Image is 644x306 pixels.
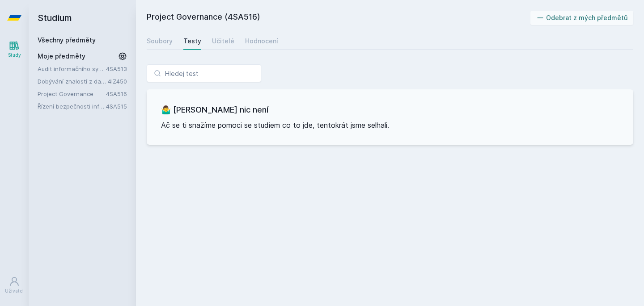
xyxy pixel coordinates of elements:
a: Uživatel [2,272,27,299]
a: Učitelé [212,32,234,50]
a: Soubory [147,32,173,50]
h2: Project Governance (4SA516) [147,11,530,25]
a: Dobývání znalostí z databází [38,77,108,86]
a: Řízení bezpečnosti informačních systémů [38,102,106,111]
div: Soubory [147,37,173,46]
a: 4IZ450 [108,78,127,85]
button: Odebrat z mých předmětů [530,11,634,25]
a: 4SA515 [106,103,127,110]
a: Testy [183,32,201,50]
div: Uživatel [5,288,24,294]
a: Všechny předměty [38,36,96,44]
div: Study [8,52,21,59]
a: Study [2,36,27,63]
div: Testy [183,37,201,46]
span: Moje předměty [38,52,85,61]
div: Učitelé [212,37,234,46]
div: Hodnocení [245,37,278,46]
a: 4SA516 [106,90,127,97]
a: Audit informačního systému [38,64,106,73]
a: 4SA513 [106,65,127,72]
p: Ač se ti snažíme pomoci se studiem co to jde, tentokrát jsme selhali. [161,120,619,130]
input: Hledej test [147,64,261,82]
a: Project Governance [38,89,106,98]
a: Hodnocení [245,32,278,50]
h3: 🤷‍♂️ [PERSON_NAME] nic není [161,104,619,116]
